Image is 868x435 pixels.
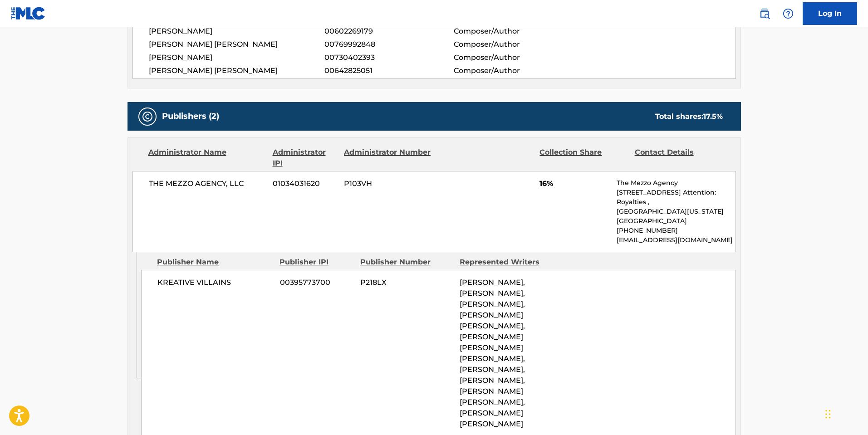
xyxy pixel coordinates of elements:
span: P218LX [360,277,453,288]
div: Drag [825,401,831,428]
img: help [783,8,794,19]
span: KREATIVE VILLAINS [157,277,273,288]
span: Composer/Author [454,26,571,37]
div: Publisher Name [157,257,273,268]
span: Composer/Author [454,39,571,50]
span: Composer/Author [454,65,571,76]
div: Represented Writers [460,257,552,268]
span: [PERSON_NAME] [149,52,325,63]
div: Administrator IPI [273,147,337,169]
img: search [759,8,770,19]
span: [PERSON_NAME] [PERSON_NAME] [149,39,325,50]
span: Composer/Author [454,52,571,63]
a: Public Search [755,5,774,23]
span: 17.5 % [703,112,723,121]
div: Help [779,5,797,23]
p: The Mezzo Agency [617,178,735,188]
div: Administrator Name [148,147,266,169]
span: P103VH [344,178,432,189]
img: MLC Logo [11,7,46,20]
img: Publishers [142,111,153,122]
h5: Publishers (2) [162,111,219,122]
div: Publisher IPI [280,257,353,268]
div: Collection Share [539,147,628,169]
p: [GEOGRAPHIC_DATA] [617,216,735,226]
a: Log In [803,2,857,25]
p: [EMAIL_ADDRESS][DOMAIN_NAME] [617,235,735,245]
div: Administrator Number [344,147,432,169]
span: 00730402393 [324,52,453,63]
p: [STREET_ADDRESS] Attention: Royalties , [617,188,735,207]
span: 00642825051 [324,65,453,76]
span: [PERSON_NAME] [PERSON_NAME] [149,65,325,76]
span: 00602269179 [324,26,453,37]
div: Contact Details [635,147,723,169]
span: [PERSON_NAME], [PERSON_NAME], [PERSON_NAME], [PERSON_NAME] [PERSON_NAME], [PERSON_NAME] [PERSON_N... [460,278,525,428]
span: [PERSON_NAME] [149,26,325,37]
span: 00395773700 [280,277,353,288]
span: 16% [539,178,610,189]
div: Total shares: [655,111,723,122]
p: [PHONE_NUMBER] [617,226,735,235]
p: [GEOGRAPHIC_DATA][US_STATE] [617,207,735,216]
iframe: Chat Widget [823,391,868,435]
span: THE MEZZO AGENCY, LLC [149,178,266,189]
div: Publisher Number [360,257,453,268]
span: 01034031620 [273,178,337,189]
span: 00769992848 [324,39,453,50]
